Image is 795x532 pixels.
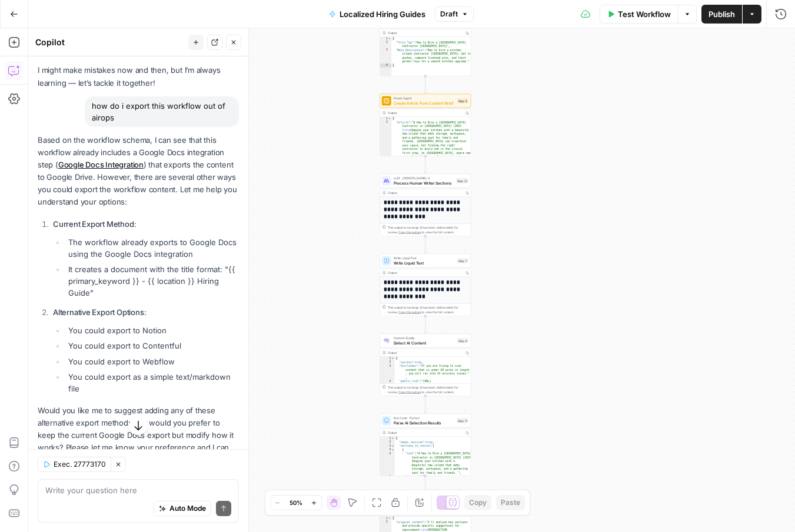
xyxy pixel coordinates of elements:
[457,338,468,343] div: Step 9
[394,100,455,106] span: Create Article from Content Brief
[384,338,390,344] img: 0h7jksvol0o4df2od7a04ivbg1s0
[65,324,239,336] li: You could export to Notion
[388,350,462,355] div: Output
[85,96,239,127] div: how do i export this workflow out of airops
[380,48,392,63] div: 3
[388,31,462,35] div: Output
[394,336,455,340] span: Content Quality
[424,396,426,413] g: Edge from step_9 to step_11
[388,385,468,394] div: This output is too large & has been abbreviated for review. to view the full content.
[380,380,395,387] div: 4
[618,8,671,20] span: Test Workflow
[391,444,395,449] span: Toggle code folding, rows 3 through 209
[394,260,455,266] span: Write Liquid Text
[380,437,395,441] div: 1
[501,497,520,508] span: Paste
[391,448,395,452] span: Toggle code folding, rows 4 through 8
[424,156,426,173] g: Edge from step_5 to step_21
[380,517,392,521] div: 1
[380,360,395,364] div: 2
[398,390,421,394] span: Copy the output
[169,503,206,514] span: Auto Mode
[388,430,462,435] div: Output
[394,180,454,186] span: Process Human Writer Sections
[65,236,239,260] li: The workflow already exports to Google Docs using the Google Docs integration
[388,190,462,195] div: Output
[380,475,395,479] div: 6
[469,497,487,508] span: Copy
[340,8,425,20] span: Localized Hiring Guides
[322,5,433,24] button: Localized Hiring Guides
[380,94,471,156] div: Power AgentCreate Article from Content BriefStep 5Output{ "Article":"# How to Hire a [GEOGRAPHIC_...
[398,230,421,234] span: Copy the output
[388,111,462,115] div: Output
[394,416,454,420] span: Run Code · Python
[65,371,239,394] li: You could export as a simple text/markdown file
[457,98,468,103] div: Step 5
[38,64,239,89] p: I might make mistakes now and then, but I’m always learning — let’s tackle it together!
[424,476,426,493] g: Edge from step_11 to step_12
[53,306,239,319] p: :
[380,117,392,121] div: 1
[38,457,111,472] button: Exec. 27773170
[38,404,239,467] p: Would you like me to suggest adding any of these alternative export methods? Or would you prefer ...
[440,9,458,19] span: Draft
[388,305,468,314] div: This output is too large & has been abbreviated for review. to view the full content.
[394,256,455,260] span: Write Liquid Text
[380,63,392,68] div: 4
[388,225,468,235] div: This output is too large & has been abbreviated for review. to view the full content.
[457,258,468,263] div: Step 7
[464,495,491,510] button: Copy
[708,8,735,20] span: Publish
[380,448,395,452] div: 4
[394,176,454,180] span: LLM · [PERSON_NAME] 4
[380,444,395,449] div: 3
[701,5,742,24] button: Publish
[435,6,474,22] button: Draft
[154,501,211,516] button: Auto Mode
[65,263,239,299] li: It creates a document with the title format: "{{ primary_keyword }} - {{ location }} Hiring Guide"
[457,418,468,423] div: Step 11
[380,334,471,396] div: Content QualityDetect AI ContentStep 9Output{ "success":true, "disclaimer":"If you are trying to ...
[391,357,395,361] span: Toggle code folding, rows 1 through 376
[394,420,454,426] span: Parse AI Detection Results
[53,307,144,317] strong: Alternative Export Options
[54,459,106,470] span: Exec. 27773170
[380,14,471,76] div: Output{ "Title_Tag":"How to Hire a [GEOGRAPHIC_DATA] Contractor [GEOGRAPHIC_DATA]", "Meta_Descrip...
[398,310,421,314] span: Copy the output
[388,270,462,275] div: Output
[424,316,426,333] g: Edge from step_7 to step_9
[290,498,302,507] span: 50%
[65,356,239,367] li: You could export to Webflow
[388,117,391,121] span: Toggle code folding, rows 1 through 3
[380,41,392,48] div: 2
[58,160,144,169] a: Google Docs Integration
[496,495,525,510] button: Paste
[380,357,395,361] div: 1
[380,414,471,476] div: Run Code · PythonParse AI Detection ResultsStep 11Output{ "needs_revision":true, "sections_to_rev...
[394,340,455,346] span: Detect AI Content
[456,178,468,183] div: Step 21
[600,5,678,24] button: Test Workflow
[388,37,391,41] span: Toggle code folding, rows 1 through 4
[65,340,239,352] li: You could export to Contentful
[380,37,392,41] div: 1
[394,96,455,101] span: Power Agent
[53,219,134,229] strong: Current Export Method
[424,76,426,93] g: Edge from step_6 to step_5
[380,440,395,444] div: 2
[388,517,391,521] span: Toggle code folding, rows 1 through 3
[380,364,395,380] div: 3
[424,236,426,253] g: Edge from step_21 to step_7
[35,36,185,48] div: Copilot
[380,452,395,475] div: 5
[53,218,239,230] p: :
[38,134,239,209] p: Based on the workflow schema, I can see that this workflow already includes a Google Docs integra...
[391,437,395,441] span: Toggle code folding, rows 1 through 212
